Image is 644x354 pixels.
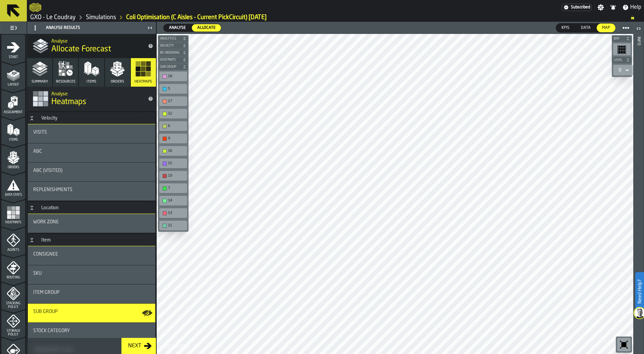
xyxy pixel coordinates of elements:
[33,187,72,192] span: Replenishments
[634,23,643,35] label: button-toggle-Open
[158,170,189,182] div: button-toolbar-undefined
[33,219,59,225] span: Work Zone
[37,237,55,243] div: Item
[126,14,267,21] a: link-to-/wh/i/efd9e906-5eb9-41af-aac9-d3e075764b8d/simulations/efc29181-7df6-43a1-8686-9e755e9068a0
[28,182,155,201] div: stat-Replenishments
[559,25,572,31] span: KPIs
[28,265,155,284] div: stat-SKU
[619,68,621,73] div: DropdownMenuValue-
[168,186,185,190] div: 7
[1,90,25,117] li: menu Assignment
[158,339,196,353] a: logo-header
[161,197,186,204] div: 14
[1,166,25,169] span: Orders
[168,149,185,153] div: 16
[578,25,593,31] span: Data
[33,149,42,154] span: ABC
[161,123,186,130] div: 6
[571,5,590,10] span: Subscribed
[612,57,632,63] button: button-
[145,24,155,32] label: button-toggle-Close me
[33,328,70,334] span: Stock Category
[159,37,181,41] span: Analytics
[33,187,150,192] div: Title
[192,24,221,32] label: button-switch-multi-Allocate
[161,73,186,80] div: 18
[158,207,189,219] div: button-toolbar-undefined
[1,282,25,309] li: menu Stacking Policy
[575,23,596,33] label: button-switch-multi-Data
[28,202,155,214] h3: title-section-Location
[168,87,185,91] div: 5
[158,157,189,170] div: button-toolbar-undefined
[556,24,575,32] div: thumb
[599,25,613,31] span: Map
[616,337,632,353] div: button-toolbar-undefined
[633,22,644,354] header: Info
[1,172,25,199] li: menu Data Stats
[33,168,150,173] div: Title
[29,23,145,33] div: Analyse Results
[158,83,189,95] div: button-toolbar-undefined
[159,51,181,55] span: Re-Ordering
[161,85,186,92] div: 5
[1,62,25,89] li: menu Layout
[164,24,191,32] div: thumb
[37,205,63,211] div: Location
[30,14,76,21] a: link-to-/wh/i/efd9e906-5eb9-41af-aac9-d3e075764b8d
[1,200,25,227] li: menu Heatmaps
[121,338,156,354] button: button-Next
[33,271,42,276] span: SKU
[33,252,150,257] div: Title
[161,160,186,167] div: 15
[28,205,36,211] button: Button-Location-open
[636,35,641,352] div: Info
[33,328,150,334] div: Title
[1,83,25,87] span: Layout
[33,290,59,295] span: Item Group
[158,120,189,132] div: button-toolbar-undefined
[33,168,62,173] span: ABC (Visited)
[562,4,592,11] a: link-to-/wh/i/efd9e906-5eb9-41af-aac9-d3e075764b8d/settings/billing
[158,219,189,232] div: button-toolbar-undefined
[616,66,631,74] div: DropdownMenuValue-
[30,1,41,13] a: logo-header
[33,130,150,135] div: Title
[163,24,192,32] label: button-switch-multi-Analyse
[86,14,116,21] a: link-to-/wh/i/efd9e906-5eb9-41af-aac9-d3e075764b8d
[158,194,189,207] div: button-toolbar-undefined
[168,99,185,103] div: 17
[158,70,189,83] div: button-toolbar-undefined
[556,23,575,33] label: button-switch-multi-KPIs
[28,143,155,162] div: stat-ABC
[33,309,150,314] div: Title
[142,304,153,322] label: button-toggle-Show on Map
[32,80,48,84] span: Summary
[28,246,155,265] div: stat-Consignee
[28,214,155,233] div: stat-Work Zone
[111,80,124,84] span: Orders
[161,172,186,179] div: 19
[33,149,150,154] div: Title
[33,219,150,225] div: Title
[612,42,632,57] div: button-toolbar-undefined
[1,255,25,282] li: menu Routing
[607,4,619,11] label: button-toggle-Notifications
[619,339,629,350] svg: Reset zoom and position
[597,24,615,32] div: thumb
[161,110,186,117] div: 12
[168,211,185,215] div: 13
[158,42,189,49] button: button-
[168,136,185,141] div: 9
[33,130,47,135] span: Visits
[1,35,25,61] li: menu Start
[161,98,186,105] div: 17
[27,34,156,58] div: title-Allocate Forecast
[1,329,25,337] span: Storage Policy
[33,252,58,257] span: Consignee
[620,3,644,11] label: button-toggle-Help
[195,25,218,31] span: Allocate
